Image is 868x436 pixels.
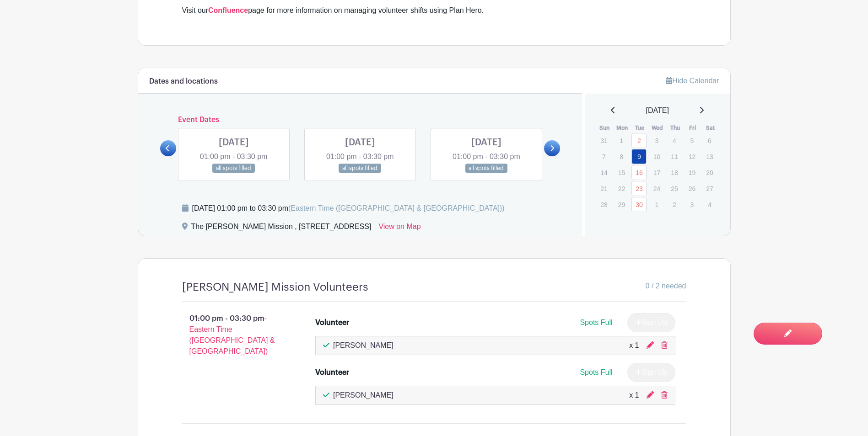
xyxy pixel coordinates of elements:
[702,149,717,164] p: 13
[629,390,639,401] div: x 1
[666,77,719,85] a: Hide Calendar
[684,123,702,133] th: Fri
[631,181,647,196] a: 23
[315,317,349,328] div: Volunteer
[702,133,717,148] p: 6
[189,314,275,355] span: - Eastern Time ([GEOGRAPHIC_DATA] & [GEOGRAPHIC_DATA])
[631,123,649,133] th: Tue
[614,181,629,196] p: 22
[649,149,664,164] p: 10
[685,165,700,180] p: 19
[614,165,629,180] p: 15
[702,197,717,212] p: 4
[614,123,631,133] th: Mon
[667,181,682,196] p: 25
[631,165,647,180] a: 16
[333,390,394,401] p: [PERSON_NAME]
[667,165,682,180] p: 18
[646,281,686,292] span: 0 / 2 needed
[149,77,218,86] h6: Dates and locations
[667,133,682,148] p: 4
[208,6,248,14] a: Confluence
[631,133,647,148] a: 2
[649,123,667,133] th: Wed
[596,197,611,212] p: 28
[580,368,612,376] span: Spots Full
[629,340,639,351] div: x 1
[192,203,505,214] div: [DATE] 01:00 pm to 03:30 pm
[288,204,505,212] span: (Eastern Time ([GEOGRAPHIC_DATA] & [GEOGRAPHIC_DATA]))
[685,197,700,212] p: 3
[649,133,664,148] p: 3
[315,367,349,378] div: Volunteer
[191,221,372,236] div: The [PERSON_NAME] Mission , [STREET_ADDRESS]
[631,197,647,212] a: 30
[685,149,700,164] p: 12
[701,123,719,133] th: Sat
[378,221,421,236] a: View on Map
[614,133,629,148] p: 1
[596,123,614,133] th: Sun
[176,116,545,124] h6: Event Dates
[596,133,611,148] p: 31
[702,165,717,180] p: 20
[167,309,301,361] p: 01:00 pm - 03:30 pm
[596,181,611,196] p: 21
[646,105,669,116] span: [DATE]
[667,197,682,212] p: 2
[649,181,664,196] p: 24
[631,149,647,164] a: 9
[666,123,684,133] th: Thu
[667,149,682,164] p: 11
[182,281,368,294] h4: [PERSON_NAME] Mission Volunteers
[649,197,664,212] p: 1
[685,181,700,196] p: 26
[614,197,629,212] p: 29
[649,165,664,180] p: 17
[596,165,611,180] p: 14
[333,340,394,351] p: [PERSON_NAME]
[685,133,700,148] p: 5
[614,149,629,164] p: 8
[596,149,611,164] p: 7
[702,181,717,196] p: 27
[580,319,612,326] span: Spots Full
